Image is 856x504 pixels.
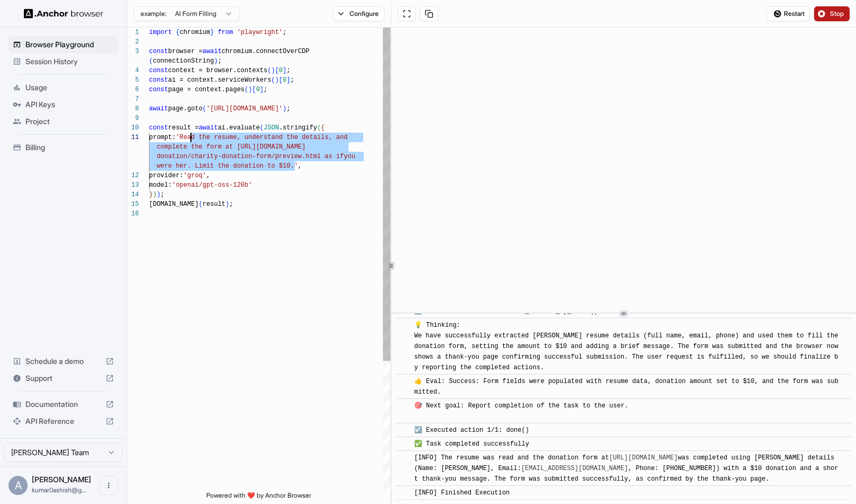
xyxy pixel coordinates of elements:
[176,134,347,141] span: 'Read the resume, understand the details, and
[283,29,286,36] span: ;
[244,86,248,93] span: (
[25,142,114,153] span: Billing
[127,47,139,56] div: 3
[784,10,805,18] span: Restart
[414,454,838,483] span: [INFO] The resume was read and the donation form at was completed using [PERSON_NAME] details (Na...
[8,96,118,113] div: API Keys
[206,491,311,504] span: Powered with ❤️ by Anchor Browser
[25,56,114,67] span: Session History
[225,201,229,208] span: )
[8,79,118,96] div: Usage
[149,134,176,141] span: prompt:
[127,209,139,219] div: 16
[153,57,214,65] span: connectionString
[25,416,101,427] span: API Reference
[156,191,160,198] span: )
[283,105,286,112] span: )
[286,67,290,74] span: ;
[203,201,225,208] span: result
[127,66,139,75] div: 4
[283,76,286,84] span: 0
[25,399,101,410] span: Documentation
[141,10,167,18] span: example:
[168,124,199,132] span: result =
[149,48,168,55] span: const
[127,28,139,37] div: 1
[149,76,168,84] span: const
[8,413,118,430] div: API Reference
[414,440,529,448] span: ✅ Task completed successfully
[210,29,214,36] span: }
[161,191,164,198] span: ;
[25,356,101,367] span: Schedule a demo
[333,6,385,21] button: Configure
[172,181,252,189] span: 'openai/gpt-oss-120b'
[199,124,218,132] span: await
[32,475,91,484] span: Ashish Kumar
[149,57,153,65] span: (
[180,29,211,36] span: chromium
[8,396,118,413] div: Documentation
[286,76,290,84] span: ]
[283,67,286,74] span: ]
[401,320,406,331] span: ​
[218,29,233,36] span: from
[127,133,139,142] div: 11
[214,57,217,65] span: )
[156,143,305,151] span: complete the form at [URL][DOMAIN_NAME]
[199,201,203,208] span: (
[317,124,321,132] span: (
[401,453,406,463] span: ​
[149,86,168,93] span: const
[206,105,283,112] span: '[URL][DOMAIN_NAME]'
[218,57,222,65] span: ;
[127,199,139,209] div: 15
[275,67,279,74] span: [
[8,476,28,495] div: A
[168,48,203,55] span: browser =
[168,105,203,112] span: page.goto
[830,10,845,18] span: Stop
[8,370,118,387] div: Support
[414,489,510,497] span: [INFO] Finished Execution
[149,67,168,74] span: const
[149,172,184,179] span: provider:
[279,67,283,74] span: 0
[401,376,406,387] span: ​
[264,124,279,132] span: JSON
[25,82,114,93] span: Usage
[521,465,628,472] a: [EMAIL_ADDRESS][DOMAIN_NAME]
[414,321,842,371] span: 💡 Thinking: We have successfully extracted [PERSON_NAME] resume details (full name, email, phone)...
[127,180,139,190] div: 13
[401,425,406,436] span: ​
[203,105,206,112] span: (
[156,153,344,160] span: donation/charity-donation-form/preview.html as if
[229,201,233,208] span: ;
[127,123,139,133] div: 10
[401,401,406,411] span: ​
[127,75,139,85] div: 5
[260,124,264,132] span: (
[127,190,139,199] div: 14
[127,104,139,114] div: 8
[279,124,317,132] span: .stringify
[25,39,114,50] span: Browser Playground
[149,191,153,198] span: }
[609,454,678,462] a: [URL][DOMAIN_NAME]
[264,86,267,93] span: ;
[248,86,252,93] span: )
[814,6,850,21] button: Stop
[25,116,114,127] span: Project
[290,76,294,84] span: ;
[203,48,222,55] span: await
[414,402,628,420] span: 🎯 Next goal: Report completion of the task to the user.
[420,6,438,21] button: Copy session ID
[8,36,118,53] div: Browser Playground
[127,94,139,104] div: 7
[252,86,256,93] span: [
[168,76,271,84] span: ai = context.serviceWorkers
[149,29,172,36] span: import
[344,153,355,160] span: you
[206,172,210,179] span: ,
[321,124,325,132] span: {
